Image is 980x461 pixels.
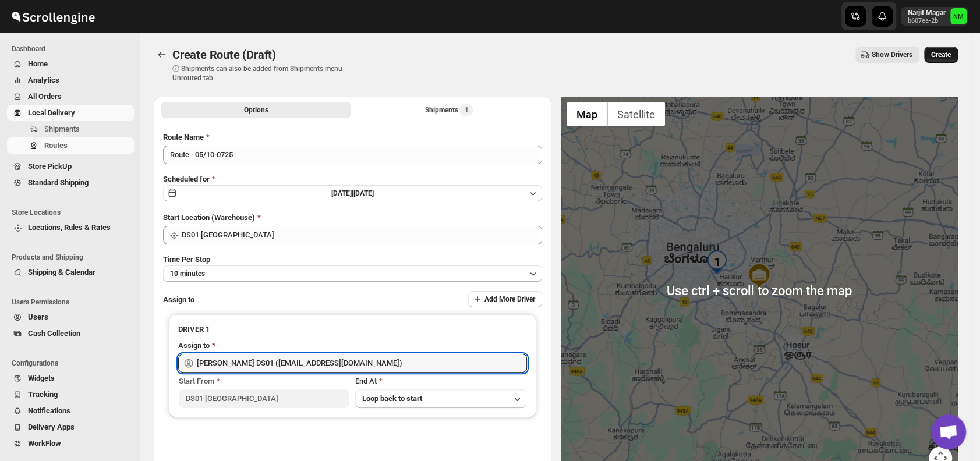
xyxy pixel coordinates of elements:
span: Assign to [163,295,194,304]
span: Options [244,105,268,115]
span: Store Locations [12,208,134,217]
button: All Route Options [161,102,351,118]
button: Locations, Rules & Rates [7,219,134,236]
button: Show satellite imagery [607,102,665,126]
button: Home [7,56,134,72]
span: Shipments [44,125,80,133]
span: Delivery Apps [28,423,75,431]
input: Search location [182,226,542,244]
img: ScrollEngine [9,2,97,31]
span: Dashboard [12,44,134,54]
button: Loop back to start [355,389,526,408]
button: Cash Collection [7,325,134,342]
div: Assign to [178,340,210,352]
h3: DRIVER 1 [178,324,527,335]
span: Local Delivery [28,108,75,117]
span: Time Per Stop [163,255,210,264]
input: Search assignee [197,354,527,373]
span: Users [28,313,48,321]
button: Routes [154,47,170,63]
span: Cash Collection [28,329,80,338]
button: Analytics [7,72,134,88]
span: 1 [464,105,468,115]
span: Notifications [28,406,70,415]
span: Shipping & Calendar [28,268,95,276]
button: Shipments [7,121,134,137]
div: End At [355,375,526,387]
div: Open chat [931,414,966,449]
button: Routes [7,137,134,154]
span: Add More Driver [484,295,535,304]
span: Configurations [12,359,134,368]
button: Create [924,47,958,63]
button: 10 minutes [163,265,542,282]
p: ⓘ Shipments can also be added from Shipments menu Unrouted tab [172,64,356,83]
button: Show street map [567,102,607,126]
span: Users Permissions [12,297,134,307]
span: Start From [179,377,214,385]
span: Scheduled for [163,175,210,183]
button: Tracking [7,386,134,403]
span: Routes [44,141,68,150]
button: Delivery Apps [7,419,134,435]
span: All Orders [28,92,62,101]
span: Narjit Magar [950,8,967,24]
input: Eg: Bengaluru Route [163,146,542,164]
button: All Orders [7,88,134,105]
button: Show Drivers [855,47,919,63]
button: User menu [901,7,968,26]
span: Analytics [28,76,59,84]
span: [DATE] | [331,189,353,197]
button: Add More Driver [468,291,542,307]
p: Narjit Magar [908,8,946,17]
button: Widgets [7,370,134,386]
div: Shipments [424,104,473,116]
span: Store PickUp [28,162,72,171]
span: Products and Shipping [12,253,134,262]
span: Route Name [163,133,204,141]
span: Home [28,59,48,68]
button: WorkFlow [7,435,134,452]
span: WorkFlow [28,439,61,448]
p: b607ea-2b [908,17,946,24]
span: [DATE] [353,189,374,197]
button: Selected Shipments [353,102,544,118]
span: Show Drivers [872,50,912,59]
span: Standard Shipping [28,178,89,187]
button: Shipping & Calendar [7,264,134,281]
button: [DATE]|[DATE] [163,185,542,201]
span: Start Location (Warehouse) [163,213,255,222]
span: Create Route (Draft) [172,48,276,62]
span: Loop back to start [362,394,422,403]
button: Users [7,309,134,325]
span: Create [931,50,951,59]
div: 1 [705,250,728,274]
span: Widgets [28,374,55,382]
span: 10 minutes [170,269,205,278]
text: NM [953,13,964,20]
span: Tracking [28,390,58,399]
button: Notifications [7,403,134,419]
span: Locations, Rules & Rates [28,223,111,232]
